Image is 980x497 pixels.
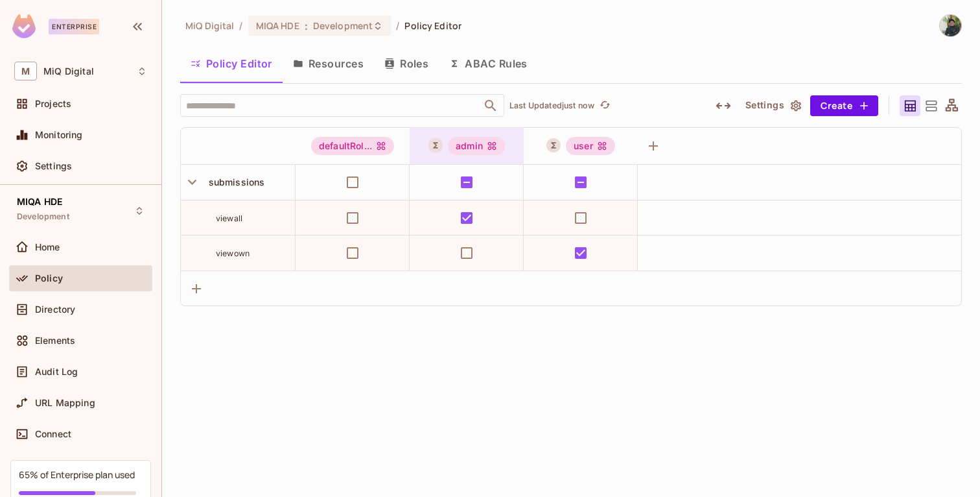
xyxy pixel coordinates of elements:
div: admin [448,137,505,155]
span: viewall [216,213,242,223]
div: Enterprise [49,19,99,34]
span: Policy Editor [404,19,461,32]
span: viewown [216,248,250,258]
span: Directory [35,304,75,315]
button: Settings [740,95,805,116]
span: the active workspace [185,19,234,32]
li: / [239,19,242,32]
span: Development [17,212,69,222]
span: submissions [204,176,265,188]
li: / [396,19,399,32]
div: user [566,137,615,155]
button: A User Set is a dynamically conditioned role, grouping users based on real-time criteria. [546,138,561,152]
button: A User Set is a dynamically conditioned role, grouping users based on real-time criteria. [428,138,443,152]
span: defaultRole [311,137,394,155]
button: Policy Editor [180,47,283,80]
span: Home [35,242,60,252]
button: Create [810,95,878,116]
img: Rishabh Agrawal [940,15,961,36]
span: MIQA HDE [256,19,299,32]
button: Open [482,97,500,115]
button: ABAC Rules [439,47,538,80]
button: refresh [597,98,612,114]
span: Connect [35,429,71,439]
img: SReyMgAAAABJRU5ErkJggg== [12,14,36,38]
span: Workspace: MiQ Digital [43,66,94,77]
p: Last Updated just now [509,101,594,111]
div: defaultRol... [311,137,394,155]
span: Elements [35,335,75,346]
span: Policy [35,273,63,284]
span: MIQA HDE [17,197,62,207]
span: Monitoring [35,130,83,140]
button: Resources [283,47,374,80]
div: 65% of Enterprise plan used [19,468,135,481]
span: refresh [600,99,611,112]
span: Projects [35,99,71,109]
span: : [304,21,309,31]
span: URL Mapping [35,398,95,408]
span: Click to refresh data [594,98,612,114]
span: M [14,62,37,80]
span: Development [313,19,373,32]
span: Audit Log [35,367,78,377]
button: Roles [374,47,439,80]
span: Settings [35,161,72,171]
